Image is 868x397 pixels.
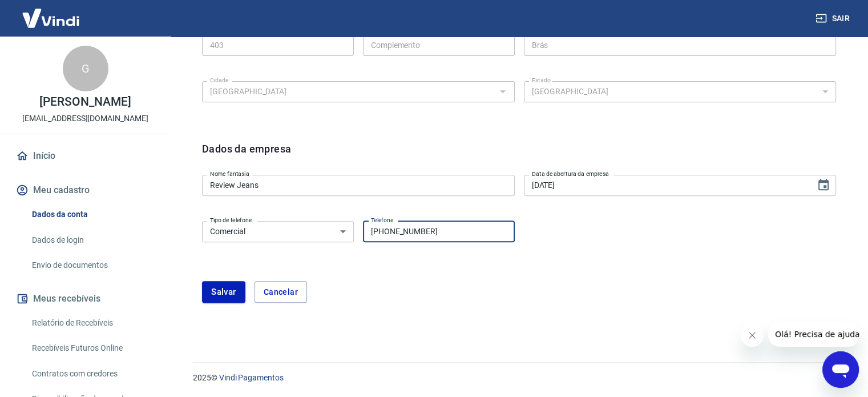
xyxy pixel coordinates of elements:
iframe: Botão para abrir a janela de mensagens [822,351,859,388]
button: Meus recebíveis [14,286,157,311]
iframe: Fechar mensagem [741,324,764,347]
button: Salvar [202,281,245,303]
button: Meu cadastro [14,178,157,203]
button: Cancelar [255,281,307,303]
label: Estado [532,76,551,85]
a: Dados de login [27,228,157,252]
label: Nome fantasia [210,170,249,178]
p: 2025 © [193,372,841,384]
label: Telefone [371,216,393,224]
p: [PERSON_NAME] [39,96,131,108]
img: Vindi [14,1,88,35]
button: Choose date, selected date is 10 de dez de 1999 [812,174,835,197]
a: Envio de documentos [27,254,157,277]
input: Digite aqui algumas palavras para buscar a cidade [205,85,492,99]
h6: Dados da empresa [202,141,291,170]
input: DD/MM/YYYY [524,175,808,196]
iframe: Mensagem da empresa [768,322,859,347]
a: Vindi Pagamentos [219,373,284,382]
a: Recebíveis Futuros Online [27,336,157,360]
a: Relatório de Recebíveis [27,311,157,335]
label: Data de abertura da empresa [532,170,609,178]
p: [EMAIL_ADDRESS][DOMAIN_NAME] [22,113,148,125]
span: Olá! Precisa de ajuda? [7,8,96,17]
label: Tipo de telefone [210,216,252,224]
div: G [63,46,108,91]
a: Contratos com credores [27,362,157,386]
a: Início [14,143,157,169]
a: Dados da conta [27,203,157,226]
label: Cidade [210,76,228,85]
button: Sair [813,8,854,29]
